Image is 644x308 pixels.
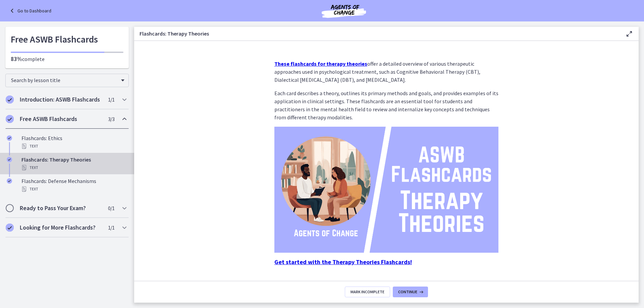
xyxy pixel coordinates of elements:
[274,60,498,84] p: offer a detailed overview of various therapeutic approaches used in psychological treatment, such...
[21,177,126,193] div: Flashcards: Defense Mechanisms
[274,127,498,253] img: ASWB_Flashcards_Therapy_Theories.png
[11,55,22,63] span: 83%
[21,134,126,150] div: Flashcards: Ethics
[7,157,12,162] i: Completed
[274,259,412,265] a: Get started with the Therapy Theories Flashcards!
[398,289,417,295] span: Continue
[20,224,102,232] h2: Looking for More Flashcards?
[11,55,123,63] p: complete
[11,77,118,83] span: Search by lesson title
[11,32,123,46] h1: Free ASWB Flashcards
[108,224,114,232] span: 1 / 1
[393,287,428,297] button: Continue
[274,89,498,121] p: Each card describes a theory, outlines its primary methods and goals, and provides examples of it...
[108,96,114,104] span: 1 / 1
[351,289,384,295] span: Mark Incomplete
[304,3,384,19] img: Agents of Change
[274,60,367,67] a: These flashcards for therapy theories
[274,258,412,266] strong: Get started with the Therapy Theories Flashcards!
[20,115,102,123] h2: Free ASWB Flashcards
[7,135,12,141] i: Completed
[21,164,126,172] div: Text
[21,185,126,193] div: Text
[20,204,102,212] h2: Ready to Pass Your Exam?
[20,96,102,104] h2: Introduction: ASWB Flashcards
[108,115,114,123] span: 3 / 3
[345,287,390,297] button: Mark Incomplete
[21,142,126,150] div: Text
[7,178,12,184] i: Completed
[108,204,114,212] span: 0 / 1
[140,29,614,38] h3: Flashcards: Therapy Theories
[6,224,14,232] i: Completed
[6,115,14,123] i: Completed
[8,7,51,15] a: Go to Dashboard
[5,74,129,87] div: Search by lesson title
[21,156,126,172] div: Flashcards: Therapy Theories
[6,96,14,104] i: Completed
